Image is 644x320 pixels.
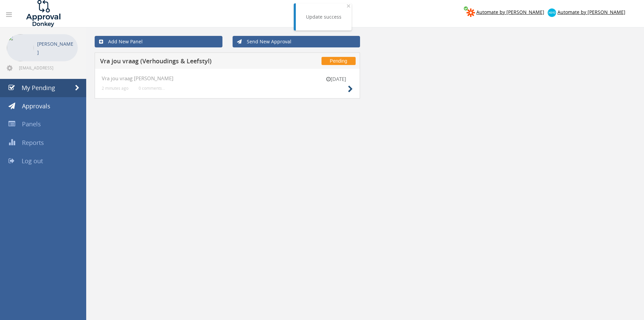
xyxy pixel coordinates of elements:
[102,86,128,91] small: 2 minutes ago
[22,84,55,92] span: My Pending
[22,120,41,128] span: Panels
[22,157,43,165] span: Log out
[347,1,351,10] span: ×
[557,9,625,15] span: Automate by [PERSON_NAME]
[321,57,356,65] span: Pending
[100,58,278,66] h5: Vra jou vraag (Verhoudings & Leefstyl)
[37,40,74,57] p: [PERSON_NAME]
[22,102,50,110] span: Approvals
[548,8,556,17] img: xero-logo.png
[139,86,165,91] small: 0 comments...
[102,76,353,81] h4: Vra jou vraag [PERSON_NAME]
[233,36,360,47] a: Send New Approval
[306,14,341,20] div: Update success
[319,76,353,83] small: [DATE]
[476,9,544,15] span: Automate by [PERSON_NAME]
[467,8,475,17] img: zapier-logomark.png
[22,138,44,147] span: Reports
[19,65,76,70] span: [EMAIL_ADDRESS][DOMAIN_NAME]
[95,36,222,47] a: Add New Panel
